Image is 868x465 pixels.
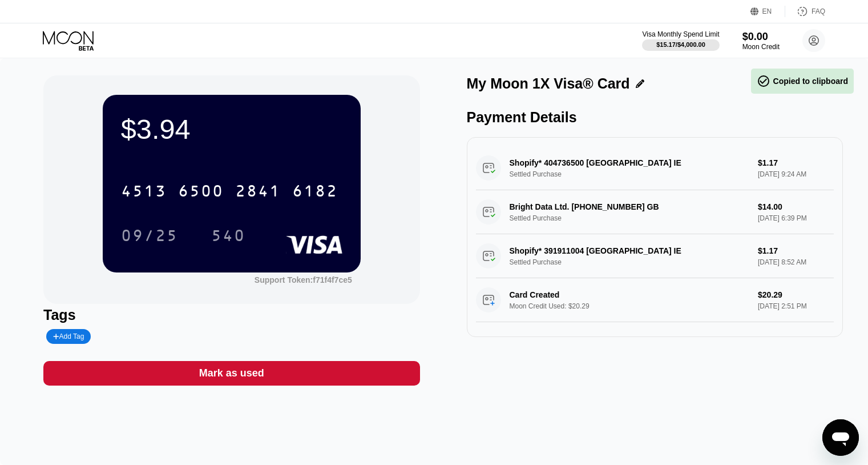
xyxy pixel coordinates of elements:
div: Support Token:f71f4f7ce5 [255,275,352,284]
div: FAQ [785,6,825,17]
div: 09/25 [121,228,178,246]
div: Add Tag [46,329,91,344]
div: 540 [203,221,254,250]
div: 540 [211,228,245,246]
div: 6500 [178,183,224,202]
div: Copied to clipboard [757,74,848,88]
div: Visa Monthly Spend Limit [642,30,719,38]
iframe: Button to launch messaging window [822,419,859,456]
div: $15.17 / $4,000.00 [656,41,705,48]
div: Add Tag [53,332,84,340]
div: Mark as used [199,367,264,380]
div: 6182 [292,183,338,202]
div: 09/25 [112,221,187,250]
div: Visa Monthly Spend Limit$15.17/$4,000.00 [642,30,719,51]
div: EN [750,6,785,17]
div: $3.94 [121,113,342,145]
div: 4513 [121,183,167,202]
div: 2841 [235,183,281,202]
span:  [757,74,770,88]
div: FAQ [812,7,825,15]
div: $0.00Moon Credit [742,31,780,51]
div: EN [762,7,772,15]
div: Support Token: f71f4f7ce5 [255,275,352,284]
div: $0.00 [742,31,780,43]
div: Payment Details [467,109,843,126]
div: Moon Credit [742,43,780,51]
div: 4513650028416182 [114,177,345,205]
div: Mark as used [43,361,419,386]
div: Tags [43,307,419,323]
div: My Moon 1X Visa® Card [467,75,630,92]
